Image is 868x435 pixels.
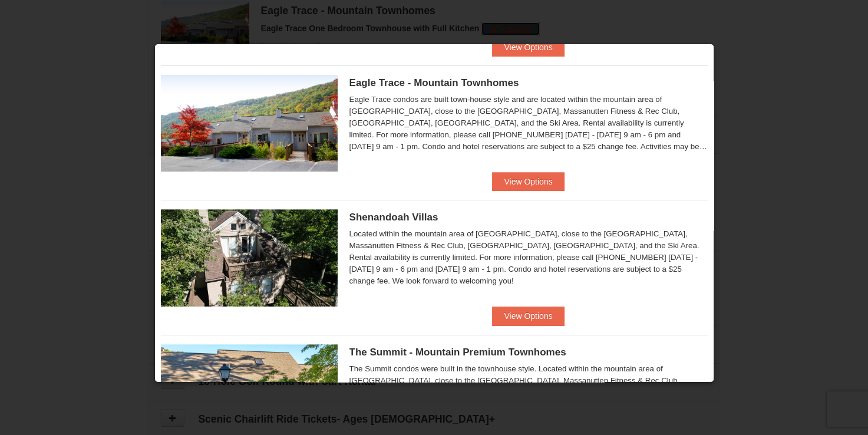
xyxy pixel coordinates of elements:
div: Eagle Trace condos are built town-house style and are located within the mountain area of [GEOGRA... [349,94,708,153]
img: 19219019-2-e70bf45f.jpg [161,209,338,306]
div: Located within the mountain area of [GEOGRAPHIC_DATA], close to the [GEOGRAPHIC_DATA], Massanutte... [349,228,708,287]
button: View Options [492,38,564,57]
button: View Options [492,307,564,325]
span: Shenandoah Villas [349,212,438,223]
div: The Summit condos were built in the townhouse style. Located within the mountain area of [GEOGRAP... [349,363,708,422]
button: View Options [492,172,564,191]
span: Eagle Trace - Mountain Townhomes [349,77,519,88]
span: The Summit - Mountain Premium Townhomes [349,347,566,358]
img: 19218983-1-9b289e55.jpg [161,75,338,172]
